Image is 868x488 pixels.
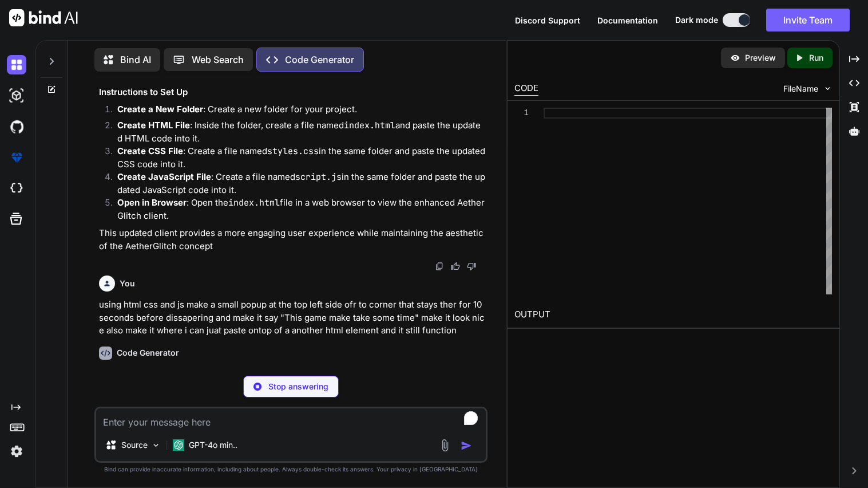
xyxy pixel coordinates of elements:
h6: You [120,278,135,289]
h2: OUTPUT [508,301,839,328]
img: icon [461,440,472,451]
strong: Create CSS File [117,145,183,156]
p: Preview [745,52,776,64]
img: attachment [438,439,451,452]
span: Discord Support [515,15,580,25]
h6: Code Generator [117,347,179,359]
li: : Create a new folder for your project. [108,103,485,119]
p: Bind AI [120,53,151,66]
img: GPT-4o mini [173,439,184,451]
code: styles.css [267,145,319,157]
strong: Create a New Folder [117,104,203,115]
p: Code Generator [285,53,354,66]
p: Web Search [192,53,244,66]
img: premium [7,148,26,167]
img: dislike [467,262,476,271]
p: Source [121,439,148,451]
code: script.js [295,171,342,183]
button: Documentation [597,14,658,26]
button: Invite Team [766,9,850,32]
strong: Open in Browser [117,197,187,208]
span: Dark mode [675,14,718,26]
span: FileName [783,83,818,95]
p: This updated client provides a more engaging user experience while maintaining the aesthetic of t... [99,227,485,253]
img: Bind AI [9,9,78,26]
p: GPT-4o min.. [189,439,237,451]
h3: Instructions to Set Up [99,86,485,99]
img: chevron down [823,84,833,93]
span: Documentation [597,15,658,25]
img: settings [7,442,26,461]
li: : Create a file named in the same folder and paste the updated CSS code into it. [108,145,485,171]
img: copy [435,262,444,271]
p: Bind can provide inaccurate information, including about people. Always double-check its answers.... [94,465,487,474]
div: CODE [514,82,538,96]
img: darkChat [7,55,26,74]
code: index.html [344,120,395,131]
p: Stop answering [268,381,328,392]
li: : Create a file named in the same folder and paste the updated JavaScript code into it. [108,171,485,196]
div: 1 [514,108,529,119]
img: Pick Models [151,440,161,450]
img: cloudideIcon [7,179,26,198]
button: Discord Support [515,14,580,26]
strong: Create JavaScript File [117,171,211,182]
li: : Open the file in a web browser to view the enhanced AetherGlitch client. [108,196,485,222]
img: preview [730,53,740,63]
p: using html css and js make a small popup at the top left side ofr to corner that stays ther for 1... [99,298,485,337]
strong: Create HTML File [117,120,190,131]
img: githubDark [7,117,26,136]
img: like [451,262,460,271]
li: : Inside the folder, create a file named and paste the updated HTML code into it. [108,119,485,145]
textarea: To enrich screen reader interactions, please activate Accessibility in Grammarly extension settings [96,408,486,429]
p: Run [809,52,823,64]
img: darkAi-studio [7,86,26,105]
code: index.html [228,197,280,208]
